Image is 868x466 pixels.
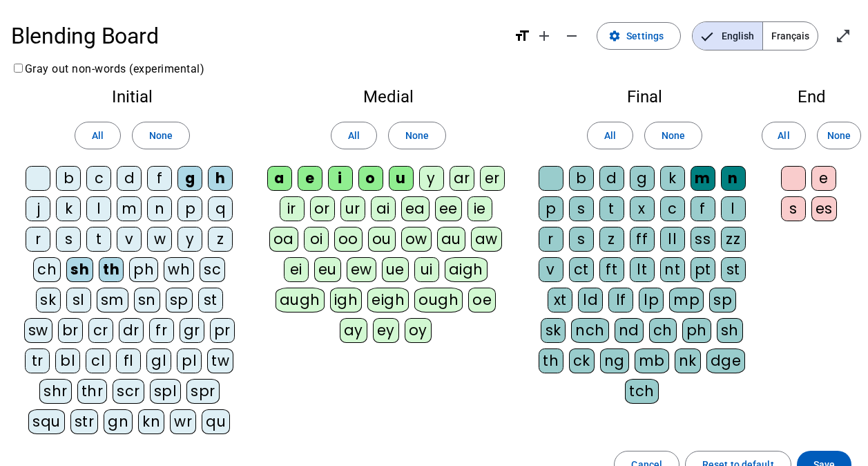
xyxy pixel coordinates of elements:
[56,166,81,191] div: b
[597,22,681,50] button: Settings
[340,318,367,343] div: ay
[548,288,572,313] div: xt
[280,196,305,221] div: ir
[304,227,329,252] div: oi
[202,409,230,434] div: qu
[604,127,616,144] span: All
[166,288,193,313] div: sp
[599,196,624,221] div: t
[310,196,335,221] div: or
[778,127,789,144] span: All
[571,318,609,343] div: nch
[24,318,52,343] div: sw
[86,348,110,373] div: cl
[388,122,446,149] button: None
[77,379,108,404] div: thr
[340,196,365,221] div: ur
[569,257,594,282] div: ct
[693,22,762,50] span: English
[435,196,462,221] div: ee
[25,348,50,373] div: tr
[530,22,558,50] button: Increase font size
[599,257,624,282] div: ft
[210,318,235,343] div: pr
[180,318,204,343] div: gr
[691,227,715,252] div: ss
[662,127,685,144] span: None
[149,127,173,144] span: None
[558,22,586,50] button: Decrease font size
[117,166,142,191] div: d
[208,227,233,252] div: z
[149,318,174,343] div: fr
[691,257,715,282] div: pt
[97,288,128,313] div: sm
[55,348,80,373] div: bl
[129,257,158,282] div: ph
[762,122,806,149] button: All
[117,196,142,221] div: m
[835,28,851,44] mat-icon: open_in_full
[147,166,172,191] div: f
[649,318,677,343] div: ch
[347,257,376,282] div: ew
[692,21,818,50] mat-button-toggle-group: Language selection
[600,348,629,373] div: ng
[358,166,383,191] div: o
[467,196,492,221] div: ie
[170,409,196,434] div: wr
[177,227,202,252] div: y
[177,166,202,191] div: g
[437,227,465,252] div: au
[117,227,142,252] div: v
[635,348,669,373] div: mb
[284,257,309,282] div: ei
[660,257,685,282] div: nt
[150,379,182,404] div: spl
[200,257,225,282] div: sc
[11,14,503,58] h1: Blending Board
[113,379,144,404] div: scr
[75,122,121,149] button: All
[445,257,488,282] div: aigh
[777,88,846,105] h2: End
[116,348,141,373] div: fl
[177,348,202,373] div: pl
[264,88,512,105] h2: Medial
[578,288,603,313] div: ld
[267,166,292,191] div: a
[480,166,505,191] div: er
[717,318,743,343] div: sh
[569,166,594,191] div: b
[164,257,194,282] div: wh
[146,348,171,373] div: gl
[58,318,83,343] div: br
[56,196,81,221] div: k
[536,28,552,44] mat-icon: add
[414,288,463,313] div: ough
[811,166,836,191] div: e
[33,257,61,282] div: ch
[721,166,746,191] div: n
[368,227,396,252] div: ou
[36,288,61,313] div: sk
[314,257,341,282] div: eu
[328,166,353,191] div: i
[827,127,851,144] span: None
[198,288,223,313] div: st
[414,257,439,282] div: ui
[26,196,50,221] div: j
[419,166,444,191] div: y
[721,196,746,221] div: l
[269,227,298,252] div: oa
[608,30,621,42] mat-icon: settings
[401,196,430,221] div: ea
[691,166,715,191] div: m
[405,127,429,144] span: None
[625,379,659,404] div: tch
[675,348,701,373] div: nk
[539,257,563,282] div: v
[608,288,633,313] div: lf
[22,88,242,105] h2: Initial
[468,288,496,313] div: oe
